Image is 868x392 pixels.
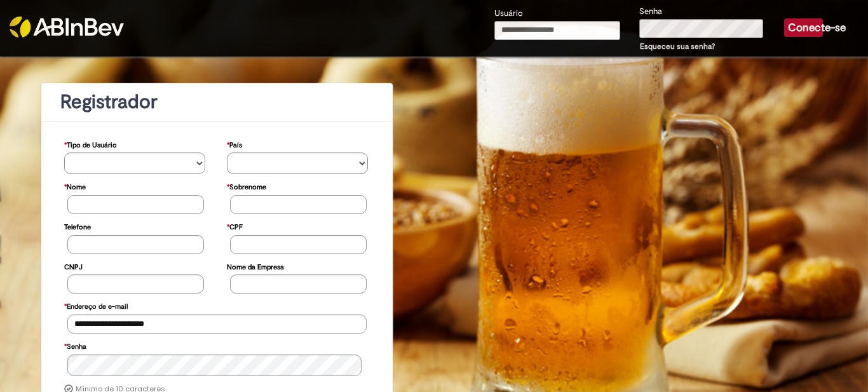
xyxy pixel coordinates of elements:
font: Nome [67,182,86,192]
font: Telefone [64,222,91,232]
img: ABInbev-white.png [10,17,124,37]
font: Sobrenome [229,182,266,192]
font: Nome da Empresa [227,262,284,272]
button: Conecte-se [784,18,823,37]
font: Senha [639,6,662,17]
font: Registrador [60,90,158,114]
font: Conecte-se [788,21,846,34]
font: País [229,140,242,150]
font: CNPJ [64,262,83,272]
font: Usuário [494,8,523,18]
a: Esqueceu sua senha? [640,41,715,51]
font: CPF [229,222,243,232]
font: Tipo de Usuário [67,140,117,150]
font: Senha [67,342,86,351]
font: Endereço de e-mail [67,302,128,311]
